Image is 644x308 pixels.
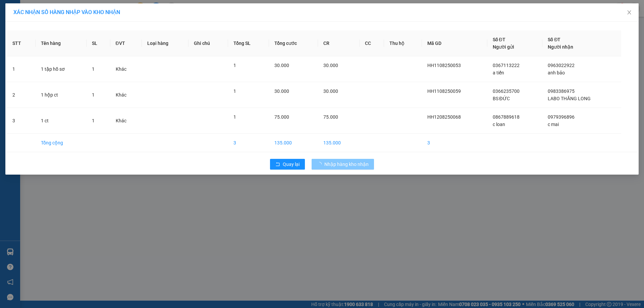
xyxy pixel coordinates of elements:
span: XÁC NHẬN SỐ HÀNG NHẬP VÀO KHO NHẬN [13,9,120,15]
span: close [627,10,632,15]
span: 0367113222 [493,63,520,68]
span: 30.000 [323,88,338,94]
td: Khác [110,56,142,82]
span: 75.000 [274,114,289,120]
span: 1 [92,118,95,123]
span: Nhập hàng kho nhận [324,161,369,168]
span: 1 [92,92,95,98]
span: Người gửi [493,44,514,50]
span: 0867889618 [493,114,520,120]
span: 0979396896 [548,114,575,120]
span: 30.000 [274,63,289,68]
td: 3 [422,134,487,152]
td: 1 ct [36,108,87,134]
span: 30.000 [323,63,338,68]
span: 1 [233,88,236,94]
td: 1 hộp ct [36,82,87,108]
span: loading [317,162,324,167]
td: Khác [110,108,142,134]
span: 1 [233,114,236,120]
span: 0983386975 [548,88,575,94]
button: rollbackQuay lại [270,159,305,170]
th: Thu hộ [384,30,422,56]
span: Số ĐT [548,37,560,42]
span: HH1108250053 [427,63,461,68]
th: Tên hàng [36,30,87,56]
span: Số ĐT [493,37,505,42]
span: c mai [548,122,559,127]
td: 135.000 [318,134,360,152]
span: 0963022922 [548,63,575,68]
td: 1 tập hồ sơ [36,56,87,82]
td: 2 [7,82,36,108]
span: rollback [275,162,280,167]
th: Loại hàng [142,30,189,56]
span: a tiến [493,70,504,75]
span: anh bảo [548,70,565,75]
td: 3 [228,134,269,152]
th: STT [7,30,36,56]
th: CR [318,30,360,56]
td: 135.000 [269,134,318,152]
span: c loan [493,122,505,127]
th: Mã GD [422,30,487,56]
span: HH1208250068 [427,114,461,120]
td: 3 [7,108,36,134]
span: Quay lại [283,161,300,168]
td: Tổng cộng [36,134,87,152]
th: Ghi chú [189,30,228,56]
th: CC [360,30,384,56]
span: Người nhận [548,44,573,50]
button: Close [620,3,639,22]
th: ĐVT [110,30,142,56]
span: BS ĐỨC [493,96,510,101]
th: Tổng SL [228,30,269,56]
span: 75.000 [323,114,338,120]
span: 0366235700 [493,88,520,94]
td: Khác [110,82,142,108]
td: 1 [7,56,36,82]
button: Nhập hàng kho nhận [312,159,374,170]
th: Tổng cước [269,30,318,56]
span: HH1108250059 [427,88,461,94]
th: SL [87,30,110,56]
span: LABO THĂNG LONG [548,96,590,101]
span: 1 [92,66,95,72]
span: 1 [233,63,236,68]
span: 30.000 [274,88,289,94]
